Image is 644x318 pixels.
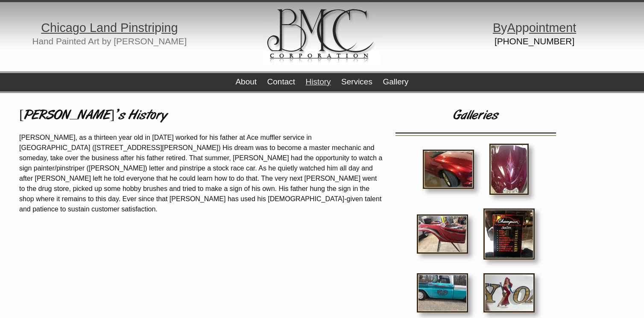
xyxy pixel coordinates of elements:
[267,77,295,86] a: Contact
[383,77,408,86] a: Gallery
[507,21,515,35] span: A
[390,106,561,126] h1: Galleries
[417,273,468,312] img: IMG_3465.jpg
[529,21,576,35] span: ointment
[6,23,213,32] h1: g p g
[483,208,535,260] img: IMG_4294.jpg
[161,21,171,35] span: in
[495,36,574,46] a: [PHONE_NUMBER]
[483,273,535,312] img: IMG_2550.jpg
[417,214,468,254] img: IMG_2632.jpg
[19,106,384,126] h1: [PERSON_NAME]’s History
[262,2,381,65] img: logo.gif
[489,144,529,195] img: 29383.JPG
[79,21,155,35] span: o Land Pinstri
[431,23,638,32] h1: y pp
[493,21,501,35] span: B
[341,77,372,86] a: Services
[41,21,73,35] span: Chica
[305,77,331,86] a: History
[235,77,257,86] a: About
[19,133,384,214] p: [PERSON_NAME], as a thirteen year old in [DATE] worked for his father at Ace muffler service in [...
[6,38,213,45] h2: Hand Painted Art by [PERSON_NAME]
[423,150,474,189] img: IMG_1688.JPG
